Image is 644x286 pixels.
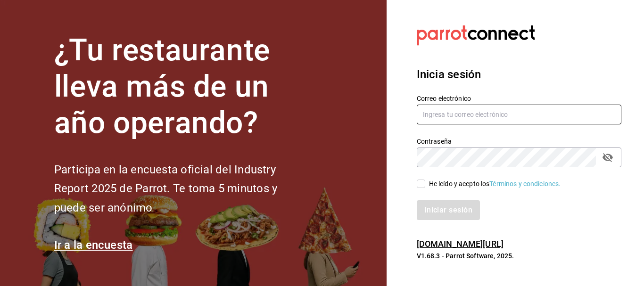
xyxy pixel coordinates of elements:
a: Ir a la encuesta [54,238,133,252]
a: Términos y condiciones. [489,180,561,188]
p: V1.68.3 - Parrot Software, 2025. [417,251,621,261]
label: Correo electrónico [417,95,621,102]
h3: Inicia sesión [417,66,621,83]
label: Contraseña [417,138,621,145]
h2: Participa en la encuesta oficial del Industry Report 2025 de Parrot. Te toma 5 minutos y puede se... [54,160,309,218]
h1: ¿Tu restaurante lleva más de un año operando? [54,33,309,141]
div: He leído y acepto los [429,179,561,189]
a: [DOMAIN_NAME][URL] [417,239,504,249]
button: passwordField [600,149,616,165]
input: Ingresa tu correo electrónico [417,105,621,124]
